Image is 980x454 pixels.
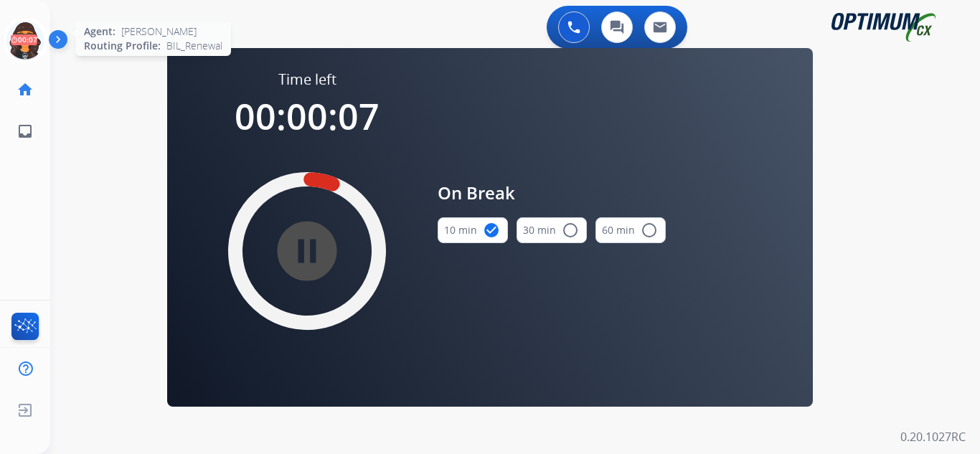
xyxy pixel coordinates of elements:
span: Routing Profile: [84,39,161,53]
button: 10 min [438,217,508,243]
span: Time left [278,70,336,90]
mat-icon: home [17,81,34,98]
mat-icon: check_circle [483,222,500,239]
mat-icon: inbox [17,123,34,140]
span: BIL_Renewal [166,39,222,53]
span: On Break [438,180,666,206]
mat-icon: radio_button_unchecked [562,222,579,239]
span: [PERSON_NAME] [121,24,197,39]
p: 0.20.1027RC [900,428,966,445]
span: 00:00:07 [235,92,380,141]
button: 60 min [595,217,666,243]
mat-icon: pause_circle_filled [298,242,316,260]
span: Agent: [84,24,116,39]
button: 30 min [517,217,587,243]
mat-icon: radio_button_unchecked [641,222,658,239]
